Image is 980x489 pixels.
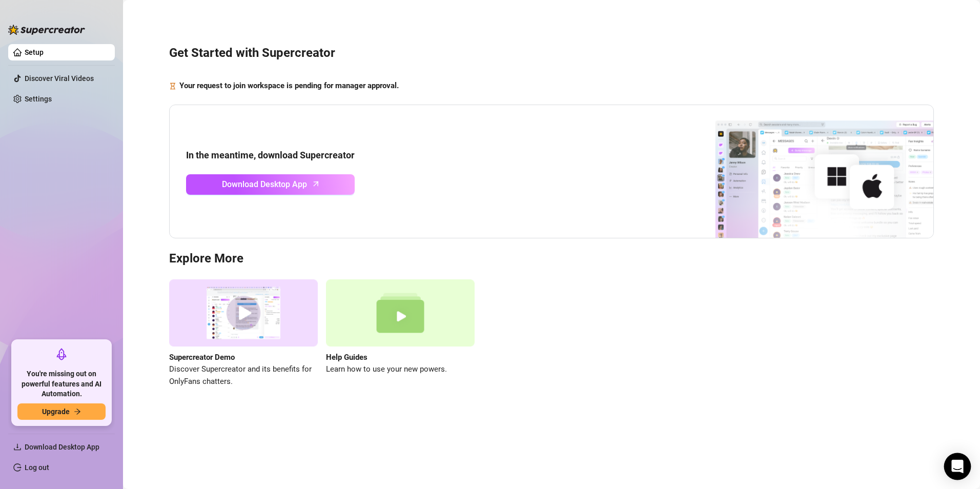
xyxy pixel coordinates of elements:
strong: Supercreator Demo [169,353,235,362]
strong: In the meantime, download Supercreator [186,150,355,160]
strong: Help Guides [326,353,367,362]
img: supercreator demo [169,279,318,347]
span: arrow-up [310,178,322,190]
img: logo-BBDzfeDw.svg [8,25,85,35]
a: Help GuidesLearn how to use your new powers. [326,279,475,388]
span: Discover Supercreator and its benefits for OnlyFans chatters. [169,363,318,388]
span: Learn how to use your new powers. [326,363,475,376]
span: download [13,443,22,451]
span: You're missing out on powerful features and AI Automation. [17,369,106,399]
span: Download Desktop App [222,178,307,191]
a: Setup [25,48,44,56]
span: hourglass [169,80,176,92]
h3: Explore More [169,251,934,267]
a: Supercreator DemoDiscover Supercreator and its benefits for OnlyFans chatters. [169,279,318,388]
h3: Get Started with Supercreator [169,45,934,62]
a: Log out [25,463,49,472]
strong: Your request to join workspace is pending for manager approval. [179,81,399,90]
a: Discover Viral Videos [25,74,94,83]
span: arrow-right [74,408,81,415]
div: Open Intercom Messenger [944,453,971,480]
img: download app [677,105,933,238]
span: Download Desktop App [25,443,99,451]
span: Upgrade [42,407,70,416]
img: help guides [326,279,475,347]
a: Download Desktop Apparrow-up [186,174,355,195]
a: Settings [25,95,52,103]
span: rocket [55,348,68,360]
button: Upgradearrow-right [17,403,106,420]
